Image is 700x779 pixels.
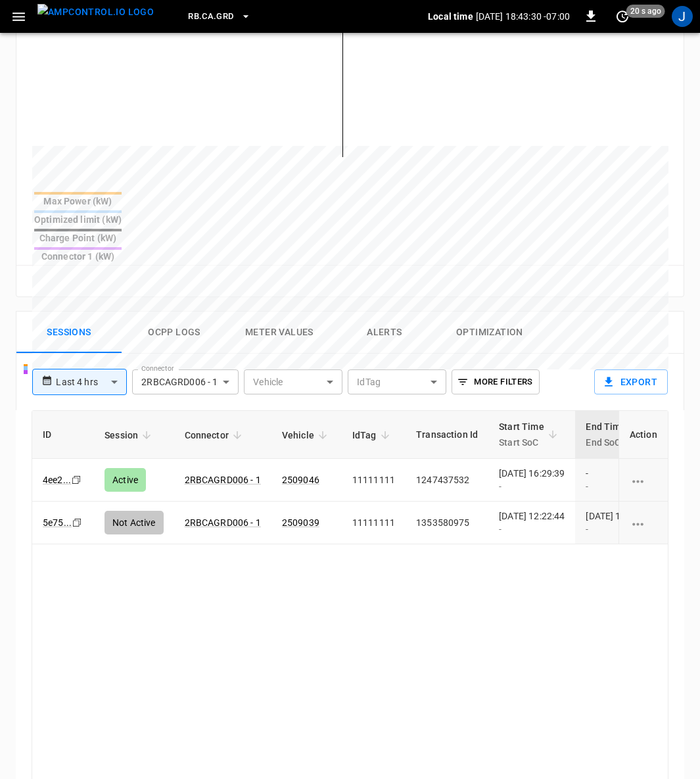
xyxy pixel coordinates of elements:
[618,411,668,459] th: Action
[105,427,155,443] span: Session
[16,312,122,354] button: Sessions
[332,312,437,354] button: Alerts
[586,419,643,450] span: End TimeEnd SoC
[612,6,633,27] button: set refresh interval
[630,516,657,529] div: charging session options
[183,4,256,30] button: RB.CA.GRD
[37,4,154,20] img: ampcontrol.io logo
[56,369,127,394] div: Last 4 hrs
[594,369,668,394] button: Export
[499,435,544,450] p: Start SoC
[499,419,544,450] div: Start Time
[437,312,542,354] button: Optimization
[626,5,665,18] span: 20 s ago
[499,419,561,450] span: Start TimeStart SoC
[141,364,174,374] label: Connector
[406,411,488,459] th: Transaction Id
[282,427,331,443] span: Vehicle
[32,411,94,459] th: ID
[122,312,227,354] button: Ocpp logs
[428,10,473,23] p: Local time
[227,312,332,354] button: Meter Values
[672,6,693,27] div: profile-icon
[630,473,657,486] div: charging session options
[586,419,626,450] div: End Time
[586,435,626,450] p: End SoC
[352,427,394,443] span: IdTag
[452,369,539,394] button: More Filters
[132,369,239,394] div: 2RBCAGRD006 - 1
[185,427,246,443] span: Connector
[476,10,570,23] p: [DATE] 18:43:30 -07:00
[188,9,233,24] span: RB.CA.GRD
